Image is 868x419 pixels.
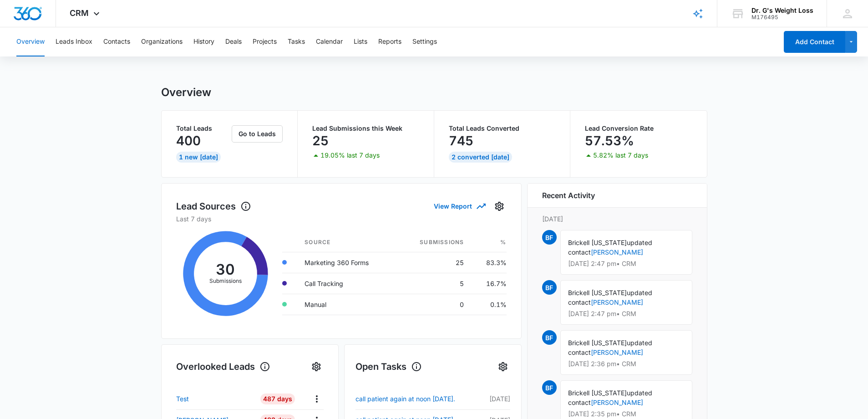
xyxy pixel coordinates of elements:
a: [PERSON_NAME] [591,248,643,256]
a: [PERSON_NAME] [591,298,643,306]
p: Last 7 days [176,214,507,224]
span: Brickell [US_STATE] [568,239,627,246]
span: BF [542,230,557,245]
td: 0.1% [471,294,506,315]
td: 25 [397,252,471,273]
button: Actions [310,392,324,406]
td: 83.3% [471,252,506,273]
p: [DATE] 2:36 pm • CRM [568,361,685,367]
div: 1 New [DATE] [176,152,221,163]
button: Calendar [316,27,343,56]
div: 2 Converted [DATE] [449,152,512,163]
td: Call Tracking [297,273,397,294]
button: Go to Leads [232,125,283,143]
button: Contacts [103,27,130,56]
button: Settings [496,359,510,374]
p: [DATE] [459,394,510,404]
p: 19.05% last 7 days [320,152,380,158]
span: Brickell [US_STATE] [568,389,627,397]
button: Leads Inbox [56,27,92,56]
a: Test [176,394,253,404]
span: CRM [70,8,89,18]
button: Tasks [288,27,305,56]
button: Settings [309,359,324,374]
p: 745 [449,133,473,148]
p: Lead Submissions this Week [312,125,419,132]
h1: Overlooked Leads [176,360,270,373]
span: BF [542,330,557,345]
button: Settings [492,199,507,214]
p: [DATE] [542,214,692,224]
p: Test [176,394,189,404]
h1: Overview [161,86,211,99]
th: Source [297,233,397,252]
p: [DATE] 2:47 pm • CRM [568,311,685,317]
p: 400 [176,133,201,148]
button: Deals [225,27,242,56]
td: Marketing 360 Forms [297,252,397,273]
p: 25 [312,133,329,148]
p: Total Leads [176,125,230,132]
div: 487 Days [260,393,295,404]
a: [PERSON_NAME] [591,348,643,356]
button: Organizations [141,27,183,56]
h1: Lead Sources [176,199,251,213]
a: Go to Leads [232,130,283,138]
button: Settings [412,27,437,56]
span: BF [542,280,557,295]
button: Lists [354,27,367,56]
p: Lead Conversion Rate [585,125,692,132]
p: [DATE] 2:47 pm • CRM [568,261,685,267]
td: 0 [397,294,471,315]
p: 5.82% last 7 days [593,152,648,158]
p: [DATE] 2:35 pm • CRM [568,411,685,417]
a: call patient again at noon [DATE]. [355,393,459,404]
th: % [471,233,506,252]
p: Total Leads Converted [449,125,556,132]
a: [PERSON_NAME] [591,399,643,406]
button: History [193,27,214,56]
th: Submissions [397,233,471,252]
td: Manual [297,294,397,315]
button: Overview [16,27,45,56]
button: Reports [378,27,401,56]
button: Projects [253,27,277,56]
span: Brickell [US_STATE] [568,289,627,296]
td: 16.7% [471,273,506,294]
h1: Open Tasks [355,360,422,373]
p: 57.53% [585,133,634,148]
span: Brickell [US_STATE] [568,339,627,347]
h6: Recent Activity [542,190,595,201]
div: account name [751,7,813,14]
span: BF [542,380,557,395]
div: account id [751,14,813,20]
td: 5 [397,273,471,294]
button: View Report [434,198,485,214]
button: Add Contact [784,31,845,53]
